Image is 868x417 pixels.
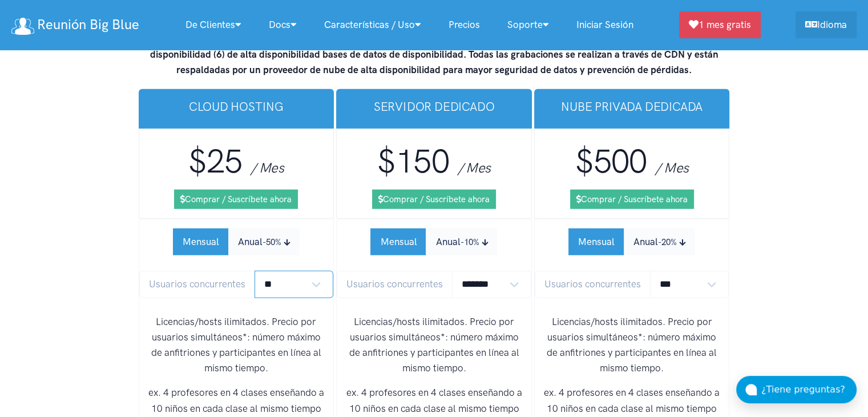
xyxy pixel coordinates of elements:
[346,314,522,376] p: Licencias/hosts ilimitados. Precio por usuarios simultáneos*: número máximo de anfitriones y part...
[263,237,281,247] small: -50%
[173,228,300,255] div: Subscription Period
[624,228,695,255] button: Anual-20%
[796,11,857,38] a: Idioma
[251,159,284,176] span: / Mes
[11,18,34,35] img: logo
[188,142,242,181] span: $25
[148,98,325,115] h3: cloud Hosting
[345,98,523,115] h3: Servidor Dedicado
[761,382,857,397] div: ¿Tiene preguntas?
[494,13,563,37] a: Soporte
[228,228,300,255] button: Anual-50%
[568,228,624,255] button: Mensual
[139,271,255,298] span: Usuarios concurrentes
[679,11,761,38] a: 1 mes gratis
[544,314,720,376] p: Licencias/hosts ilimitados. Precio por usuarios simultáneos*: número máximo de anfitriones y part...
[563,13,647,37] a: Iniciar sesión
[457,159,490,176] span: / Mes
[575,142,647,181] span: $500
[173,228,229,255] button: Mensual
[658,237,677,247] small: -20%
[148,314,325,376] p: Licencias/hosts ilimitados. Precio por usuarios simultáneos*: número máximo de anfitriones y part...
[377,142,449,181] span: $150
[543,98,721,115] h3: Nube privada dedicada
[174,190,298,209] a: Comprar / Suscríbete ahora
[150,2,718,75] strong: Los servidores estarán ubicados en un área geográfica cercana a usted. Todas las ofertas incluyen...
[426,228,497,255] button: Anual-10%
[655,159,688,176] span: / Mes
[568,228,695,255] div: Subscription Period
[11,13,139,37] a: Reunión Big Blue
[337,271,453,298] span: Usuarios concurrentes
[372,190,496,209] a: Comprar / Suscríbete ahora
[535,271,651,298] span: Usuarios concurrentes
[570,190,694,209] a: Comprar / Suscríbete ahora
[172,13,255,37] a: De clientes
[435,13,494,37] a: Precios
[255,13,310,37] a: Docs
[460,237,479,247] small: -10%
[310,13,435,37] a: Características / uso
[370,228,497,255] div: Subscription Period
[370,228,426,255] button: Mensual
[736,376,857,403] button: ¿Tiene preguntas?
